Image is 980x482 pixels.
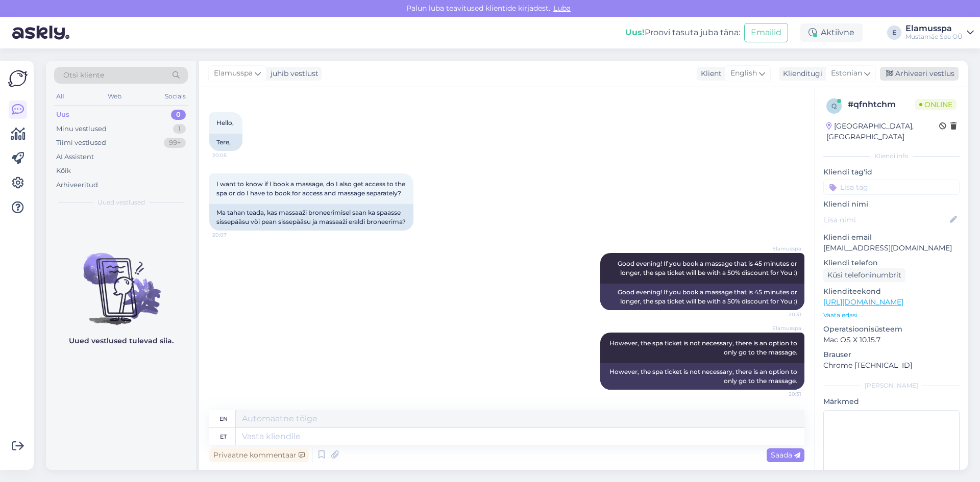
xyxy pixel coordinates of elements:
div: Socials [163,90,188,103]
div: # qfnhtchm [848,98,915,111]
span: However, the spa ticket is not necessary, there is an option to only go to the massage. [609,339,799,356]
div: [PERSON_NAME] [823,381,960,390]
span: Luba [550,4,574,13]
div: Tere, [209,134,242,151]
span: Elamusspa [214,68,253,79]
a: [URL][DOMAIN_NAME] [823,297,903,307]
span: 20:07 [212,231,251,239]
span: Hello, [216,119,234,126]
span: Saada [771,450,800,460]
span: Elamusspa [763,245,801,252]
img: No chats [46,235,196,326]
div: Elamusspa [905,24,963,33]
span: Elamusspa [763,324,801,332]
input: Lisa tag [823,180,960,195]
span: Online [915,99,957,110]
div: Mustamäe Spa OÜ [905,33,963,41]
div: E [887,26,901,40]
div: 99+ [164,138,186,148]
p: Klienditeekond [823,286,960,297]
span: Uued vestlused [97,198,145,207]
span: 20:31 [763,311,801,318]
div: Aktiivne [800,23,863,42]
img: Askly Logo [8,69,28,88]
div: Proovi tasuta juba täna: [625,27,740,39]
span: I want to know if I book a massage, do I also get access to the spa or do I have to book for acce... [216,180,407,197]
p: Kliendi nimi [823,199,960,210]
p: Uued vestlused tulevad siia. [69,336,174,346]
span: English [730,68,757,79]
p: Mac OS X 10.15.7 [823,335,960,345]
p: Kliendi telefon [823,258,960,268]
div: 1 [173,124,186,134]
div: All [54,90,66,103]
p: [EMAIL_ADDRESS][DOMAIN_NAME] [823,243,960,253]
div: Küsi telefoninumbrit [823,268,905,282]
span: Estonian [831,68,862,79]
div: [GEOGRAPHIC_DATA], [GEOGRAPHIC_DATA] [826,121,939,142]
span: 20:31 [763,390,801,398]
div: However, the spa ticket is not necessary, there is an option to only go to the massage. [600,363,804,390]
div: juhib vestlust [266,68,318,79]
div: Uus [56,110,69,120]
span: 20:05 [212,151,251,159]
div: Arhiveeritud [56,180,98,190]
div: AI Assistent [56,152,94,162]
div: Tiimi vestlused [56,138,106,148]
div: Privaatne kommentaar [209,448,309,462]
p: Märkmed [823,396,960,407]
p: Kliendi email [823,232,960,243]
p: Brauser [823,349,960,360]
p: Kliendi tag'id [823,167,960,177]
span: Otsi kliente [63,70,104,81]
div: Minu vestlused [56,124,107,134]
div: Klient [697,68,722,79]
div: Arhiveeri vestlus [880,67,959,81]
div: Kliendi info [823,151,960,161]
b: Uus! [625,28,645,37]
div: en [219,410,228,427]
div: Kõik [56,166,71,176]
p: Operatsioonisüsteem [823,324,960,335]
p: Vaata edasi ... [823,311,960,320]
button: Emailid [744,23,788,42]
span: q [831,102,837,110]
div: Ma tahan teada, kas massaaži broneerimisel saan ka spaasse sissepääsu või pean sissepääsu ja mass... [209,204,413,231]
span: Good evening! If you book a massage that is 45 minutes or longer, the spa ticket will be with a 5... [618,260,799,276]
input: Lisa nimi [824,214,948,225]
div: Klienditugi [779,68,822,79]
div: Web [106,90,124,103]
p: Chrome [TECHNICAL_ID] [823,360,960,371]
div: 0 [171,110,186,120]
div: Good evening! If you book a massage that is 45 minutes or longer, the spa ticket will be with a 5... [600,284,804,310]
a: ElamusspaMustamäe Spa OÜ [905,24,974,41]
div: et [220,428,227,445]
